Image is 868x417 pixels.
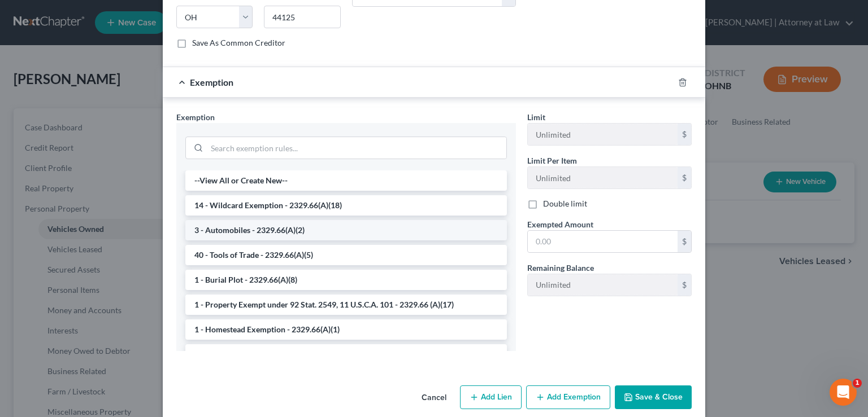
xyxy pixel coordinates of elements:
[527,220,593,229] span: Exempted Amount
[527,112,545,122] span: Limit
[176,112,215,122] span: Exemption
[264,6,340,28] input: Enter zip...
[460,385,522,409] button: Add Lien
[185,195,507,216] li: 14 - Wildcard Exemption - 2329.66(A)(18)
[615,385,692,409] button: Save & Close
[830,379,857,406] iframe: Intercom live chat
[543,198,587,209] label: Double limit
[185,220,507,240] li: 3 - Automobiles - 2329.66(A)(2)
[853,379,862,388] span: 1
[678,124,691,145] div: $
[185,170,507,191] li: --View All or Create New--
[413,387,455,409] button: Cancel
[185,295,507,315] li: 1 - Property Exempt under 92 Stat. 2549, 11 U.S.C.A. 101 - 2329.66 (A)(17)
[527,155,577,166] label: Limit Per Item
[528,231,678,252] input: 0.00
[678,231,691,252] div: $
[678,167,691,188] div: $
[678,274,691,296] div: $
[528,274,678,296] input: --
[185,270,507,290] li: 1 - Burial Plot - 2329.66(A)(8)
[185,344,507,365] li: 11 - Wearing Apparel - 2329.66(A)(4)(a)
[528,167,678,188] input: --
[192,37,285,49] label: Save As Common Creditor
[526,385,610,409] button: Add Exemption
[207,137,506,159] input: Search exemption rules...
[527,262,594,274] label: Remaining Balance
[190,77,233,87] span: Exemption
[185,245,507,265] li: 40 - Tools of Trade - 2329.66(A)(5)
[528,124,678,145] input: --
[185,319,507,340] li: 1 - Homestead Exemption - 2329.66(A)(1)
